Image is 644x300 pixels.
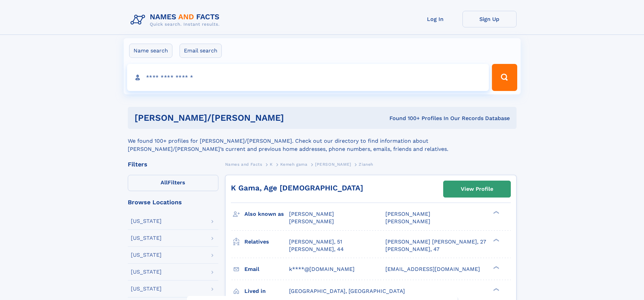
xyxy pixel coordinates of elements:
[127,64,489,91] input: search input
[492,210,500,215] div: ❯
[128,199,218,205] div: Browse Locations
[385,211,430,217] span: [PERSON_NAME]
[131,218,162,224] div: [US_STATE]
[161,179,168,186] span: All
[135,114,337,122] h1: [PERSON_NAME]/[PERSON_NAME]
[270,162,273,167] span: K
[131,252,162,258] div: [US_STATE]
[289,246,344,253] a: [PERSON_NAME], 44
[231,184,363,192] a: K Gama, Age [DEMOGRAPHIC_DATA]
[128,129,517,153] div: We found 100+ profiles for [PERSON_NAME]/[PERSON_NAME]. Check out our directory to find informati...
[244,236,289,248] h3: Relatives
[180,44,222,58] label: Email search
[131,269,162,275] div: [US_STATE]
[492,265,500,270] div: ❯
[289,238,342,246] a: [PERSON_NAME], 51
[128,175,218,191] label: Filters
[315,160,351,168] a: [PERSON_NAME]
[492,287,500,292] div: ❯
[244,208,289,220] h3: Also known as
[492,64,517,91] button: Search Button
[462,11,517,27] a: Sign Up
[337,115,510,122] div: Found 100+ Profiles In Our Records Database
[444,181,510,197] a: View Profile
[289,218,334,225] span: [PERSON_NAME]
[129,44,172,58] label: Name search
[492,238,500,242] div: ❯
[289,288,405,294] span: [GEOGRAPHIC_DATA], [GEOGRAPHIC_DATA]
[131,235,162,241] div: [US_STATE]
[385,266,480,272] span: [EMAIL_ADDRESS][DOMAIN_NAME]
[359,162,373,167] span: Zianeh
[131,286,162,292] div: [US_STATE]
[244,263,289,275] h3: Email
[244,285,289,297] h3: Lived in
[280,160,307,168] a: Kemeh gama
[461,181,493,197] div: View Profile
[408,11,462,27] a: Log In
[385,218,430,225] span: [PERSON_NAME]
[315,162,351,167] span: [PERSON_NAME]
[128,161,218,167] div: Filters
[289,211,334,217] span: [PERSON_NAME]
[225,160,262,168] a: Names and Facts
[128,11,225,29] img: Logo Names and Facts
[270,160,273,168] a: K
[385,246,439,253] a: [PERSON_NAME], 47
[280,162,307,167] span: Kemeh gama
[385,238,486,246] a: [PERSON_NAME] [PERSON_NAME], 27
